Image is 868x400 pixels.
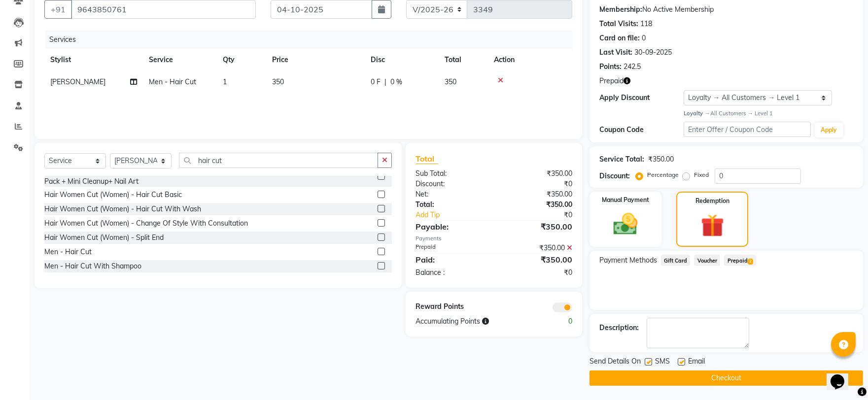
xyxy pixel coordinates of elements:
[408,301,494,312] div: Reward Points
[599,125,684,135] div: Coupon Code
[647,170,679,179] label: Percentage
[408,200,494,210] div: Total:
[599,62,622,72] div: Points:
[384,77,386,87] span: |
[371,77,381,87] span: 0 F
[494,189,580,200] div: ₹350.00
[694,211,731,240] img: _gift.svg
[494,168,580,179] div: ₹350.00
[695,197,729,205] label: Redemption
[488,49,572,71] th: Action
[684,122,811,137] input: Enter Offer / Coupon Code
[266,49,365,71] th: Price
[408,210,508,220] a: Add Tip
[44,233,164,243] div: Hair Women Cut (Women) - Split End
[599,19,638,29] div: Total Visits:
[272,77,284,86] span: 350
[494,200,580,210] div: ₹350.00
[748,259,753,265] span: 2
[694,255,720,266] span: Voucher
[688,356,705,368] span: Email
[661,255,691,266] span: Gift Card
[494,179,580,189] div: ₹0
[416,154,438,164] span: Total
[642,33,646,43] div: 0
[599,154,644,165] div: Service Total:
[44,218,248,229] div: Hair Women Cut (Women) - Change Of Style With Consultation
[45,31,580,49] div: Services
[44,166,374,187] div: Kids Combo Packages (Kids) - Package 3 - Hair Cut + Head Wash + Blow Dry/ Styling + Meni Pedi Wit...
[640,19,652,29] div: 118
[408,243,494,253] div: Prepaid
[655,356,670,368] span: SMS
[408,254,494,266] div: Paid:
[648,154,674,165] div: ₹350.00
[44,204,201,214] div: Hair Women Cut (Women) - Hair Cut With Wash
[590,370,863,386] button: Checkout
[50,77,105,86] span: [PERSON_NAME]
[624,62,641,72] div: 242.5
[44,247,92,257] div: Men - Hair Cut
[408,316,536,327] div: Accumulating Points
[494,254,580,266] div: ₹350.00
[599,4,853,15] div: No Active Membership
[217,49,266,71] th: Qty
[149,77,196,86] span: Men - Hair Cut
[408,267,494,278] div: Balance :
[599,47,632,58] div: Last Visit:
[599,93,684,103] div: Apply Discount
[606,210,645,238] img: _cash.svg
[494,267,580,278] div: ₹0
[815,123,843,137] button: Apply
[494,243,580,253] div: ₹350.00
[445,77,456,86] span: 350
[599,323,639,333] div: Description:
[390,77,402,87] span: 0 %
[408,221,494,233] div: Payable:
[44,49,143,71] th: Stylist
[684,109,853,118] div: All Customers → Level 1
[494,221,580,233] div: ₹350.00
[537,316,580,327] div: 0
[827,361,858,390] iframe: chat widget
[724,255,756,266] span: Prepaid
[599,33,640,43] div: Card on file:
[602,196,649,204] label: Manual Payment
[599,255,657,266] span: Payment Methods
[365,49,439,71] th: Disc
[684,110,710,117] strong: Loyalty →
[44,190,182,200] div: Hair Women Cut (Women) - Hair Cut Basic
[599,4,642,15] div: Membership:
[508,210,580,220] div: ₹0
[634,47,672,58] div: 30-09-2025
[179,153,378,168] input: Search or Scan
[599,171,630,181] div: Discount:
[416,234,572,243] div: Payments
[590,356,641,368] span: Send Details On
[408,189,494,200] div: Net:
[143,49,217,71] th: Service
[408,179,494,189] div: Discount:
[439,49,488,71] th: Total
[694,170,709,179] label: Fixed
[599,76,624,86] span: Prepaid
[408,168,494,179] div: Sub Total:
[44,261,141,271] div: Men - Hair Cut With Shampoo
[223,77,227,86] span: 1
